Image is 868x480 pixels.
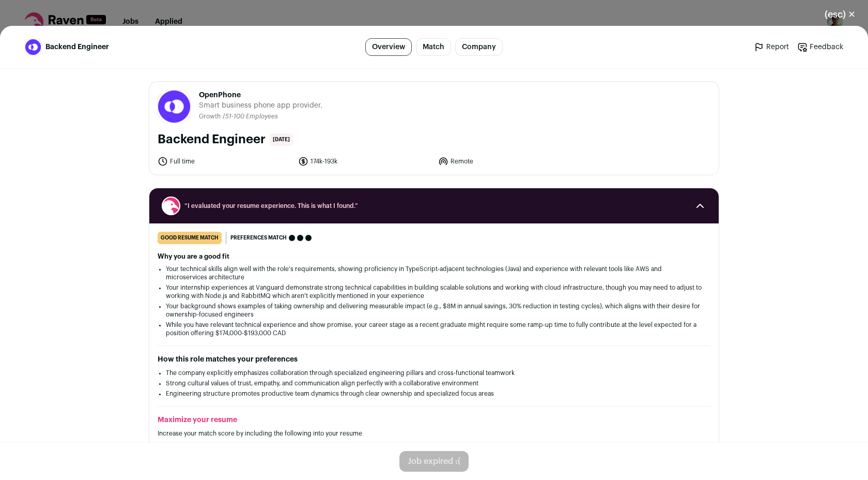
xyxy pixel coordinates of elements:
a: Company [455,38,503,56]
img: fa6e267054bf6d3f556e97615295c3c1e50ab526f197f36011573ac7adc3bbbd.png [25,39,41,55]
h2: Maximize your resume [158,415,710,425]
li: Growth [199,113,223,121]
button: Close modal [812,3,868,26]
a: Overview [365,38,412,56]
li: The company explicitly emphasizes collaboration through specialized engineering pillars and cross... [166,369,702,377]
li: Your background shows examples of taking ownership and delivering measurable impact (e.g., $8M in... [166,302,702,319]
li: Full time [158,156,292,167]
li: Your internship experiences at Vanguard demonstrate strong technical capabilities in building sca... [166,283,702,300]
span: Preferences match [230,233,287,243]
span: [DATE] [270,133,293,146]
li: Remote [438,156,572,167]
li: Strong cultural values of trust, empathy, and communication align perfectly with a collaborative ... [166,379,702,387]
li: / [223,113,278,121]
span: OpenPhone [199,90,322,100]
h1: Backend Engineer [158,131,266,148]
li: 174k-193k [298,156,432,167]
p: Increase your match score by including the following into your resume [158,429,710,438]
span: “I evaluated your resume experience. This is what I found.” [184,202,684,210]
span: Smart business phone app provider. [199,100,322,111]
li: Engineering structure promotes productive team dynamics through clear ownership and specialized f... [166,389,702,398]
img: fa6e267054bf6d3f556e97615295c3c1e50ab526f197f36011573ac7adc3bbbd.png [158,91,190,123]
li: Your technical skills align well with the role's requirements, showing proficiency in TypeScript-... [166,265,702,281]
h2: Why you are a good fit [158,252,710,261]
div: good resume match [158,232,222,244]
span: 51-100 Employees [225,113,278,119]
h2: How this role matches your preferences [158,354,710,365]
a: Feedback [797,42,843,52]
a: Report [754,42,789,52]
li: While you have relevant technical experience and show promise, your career stage as a recent grad... [166,321,702,337]
span: Backend Engineer [45,42,109,52]
a: Match [416,38,451,56]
